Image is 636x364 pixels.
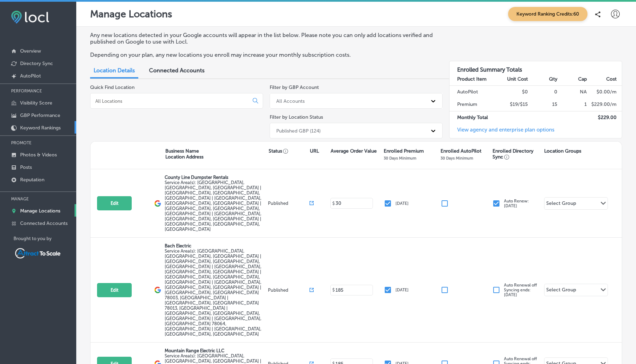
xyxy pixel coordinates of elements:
p: Enrolled Directory Sync [493,148,541,160]
td: 15 [528,98,558,111]
p: Photos & Videos [20,152,57,158]
p: Average Order Value [331,148,377,154]
td: $19/$15 [499,98,528,111]
p: Visibility Score [20,100,52,106]
p: Location Groups [544,148,581,154]
td: $0 [499,85,528,98]
p: $ [332,201,335,206]
td: 1 [558,98,587,111]
p: Bach Electric [165,243,267,248]
label: Filter by GBP Account [270,84,319,90]
span: Hiram, GA, USA | Dallas, GA, USA | Acworth, GA, USA | Kennesaw, GA, USA | Cobb County, GA, USA | ... [165,180,261,232]
td: $ 229.00 /m [587,98,622,111]
p: Status [269,148,310,154]
div: All Accounts [276,98,305,104]
p: Published [268,288,310,293]
p: Manage Locations [90,8,172,20]
th: Qty [528,73,558,86]
td: 0 [528,85,558,98]
td: Monthly Total [450,111,499,124]
td: AutoPilot [450,85,499,98]
span: Austin, TX, USA | Boerne, TX, USA | San Marcos, TX, USA | Castroville, TX, USA | San Antonio, TX,... [165,248,261,337]
label: Filter by Location Status [270,114,323,120]
th: Cap [558,73,587,86]
th: Unit Cost [499,73,528,86]
p: County Line Dumpster Rentals [165,175,267,180]
a: View agency and enterprise plan options [450,127,555,138]
button: Edit [97,283,132,297]
strong: Product Item [457,76,487,82]
div: Select Group [546,287,576,295]
img: logo [154,286,161,293]
label: Quick Find Location [90,84,134,90]
p: Posts [20,164,32,170]
p: Mountain Range Electric LLC [165,348,267,353]
p: $ [332,288,335,292]
p: 30 Days Minimum [441,156,473,161]
td: Premium [450,98,499,111]
input: All Locations [95,98,247,104]
p: 30 Days Minimum [384,156,416,161]
p: Published [268,201,310,206]
p: Enrolled Premium [384,148,424,154]
p: [DATE] [395,201,409,206]
p: Connected Accounts [20,220,68,226]
p: Depending on your plan, any new locations you enroll may increase your monthly subscription costs. [90,52,436,58]
h3: Enrolled Summary Totals [450,61,622,73]
p: GBP Performance [20,112,60,118]
td: NA [558,85,587,98]
p: Keyword Rankings [20,125,61,131]
p: Enrolled AutoPilot [441,148,481,154]
span: Location Details [94,67,135,74]
span: Syncing ends: [DATE] [504,288,531,297]
p: [DATE] [395,288,409,292]
td: $ 229.00 [587,111,622,124]
p: Auto Renewal off [504,283,537,297]
div: Published GBP (124) [276,128,321,134]
span: Connected Accounts [149,67,204,74]
img: fda3e92497d09a02dc62c9cd864e3231.png [11,11,49,24]
td: $ 0.00 /m [587,85,622,98]
p: Manage Locations [20,208,60,214]
img: Attract To Scale [14,247,62,260]
p: Overview [20,48,41,54]
p: Directory Sync [20,61,53,66]
img: logo [154,200,161,207]
p: Business Name Location Address [165,148,203,160]
button: Edit [97,196,132,210]
p: Any new locations detected in your Google accounts will appear in the list below. Please note you... [90,32,436,45]
p: AutoPilot [20,73,41,79]
div: Select Group [546,200,576,208]
p: Auto Renew: [DATE] [504,199,529,208]
th: Cost [587,73,622,86]
p: URL [310,148,319,154]
p: Reputation [20,177,44,183]
span: Keyword Ranking Credits: 60 [508,7,587,21]
p: Brought to you by [14,236,76,241]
